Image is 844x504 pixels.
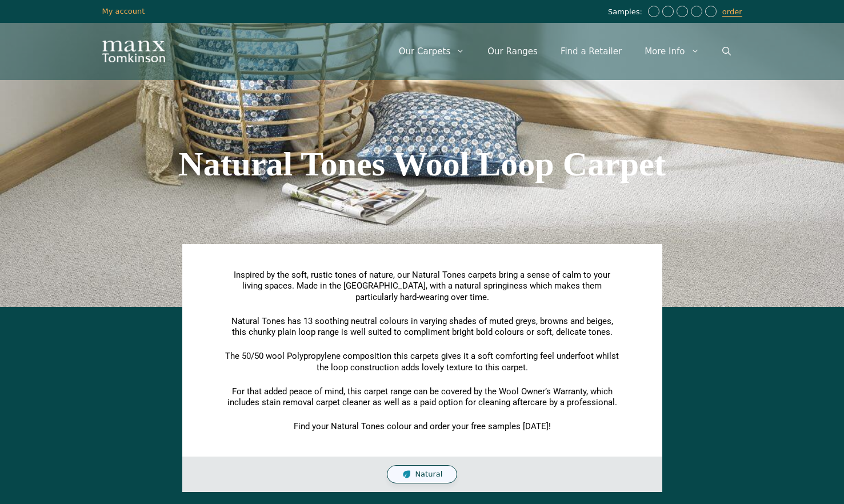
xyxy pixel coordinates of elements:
p: Find your Natural Tones colour and order your free samples [DATE]! [225,421,619,433]
a: More Info [633,34,710,69]
a: Our Ranges [476,34,549,69]
a: Our Carpets [387,34,477,69]
span: Natural [415,470,442,479]
a: Open Search Bar [711,34,742,69]
a: My account [102,7,145,15]
h1: Natural Tones Wool Loop Carpet [102,147,742,181]
a: Find a Retailer [549,34,633,69]
img: Manx Tomkinson [102,41,165,62]
p: For that added peace of mind, this carpet range can be covered by the Wool Owner’s Warranty, whic... [225,386,619,409]
span: Samples: [608,7,645,17]
span: Inspired by the soft, rustic tones of nature, our Natural Tones carpets bring a sense of calm to ... [234,270,610,302]
p: The 50/50 wool Polypropylene composition this carpets gives it a soft comforting feel underfoot w... [225,351,619,373]
a: order [722,7,742,17]
nav: Primary [387,34,742,69]
span: Natural Tones has 13 soothing neutral colours in varying shades of muted greys, browns and beiges... [231,316,613,338]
